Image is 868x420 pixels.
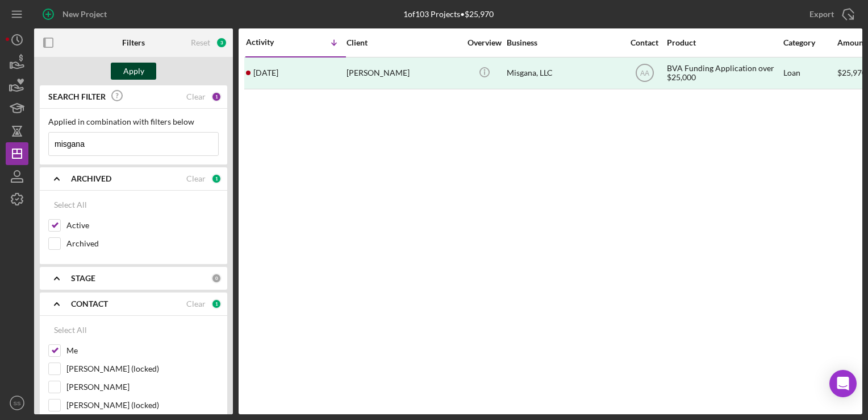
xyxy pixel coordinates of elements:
[829,370,857,397] div: Open Intercom Messenger
[122,38,145,47] b: Filters
[246,38,296,47] div: Activity
[66,381,219,393] label: [PERSON_NAME]
[123,63,144,80] div: Apply
[667,38,781,47] div: Product
[54,193,87,216] div: Select All
[463,38,506,47] div: Overview
[211,273,222,283] div: 0
[66,220,219,231] label: Active
[216,37,227,48] div: 3
[111,63,156,80] button: Apply
[71,274,95,283] b: STAGE
[783,38,836,47] div: Category
[48,193,93,216] button: Select All
[809,3,834,26] div: Export
[347,38,460,47] div: Client
[211,174,222,184] div: 1
[211,92,222,102] div: 1
[71,299,108,308] b: CONTACT
[54,319,87,341] div: Select All
[347,58,460,88] div: [PERSON_NAME]
[623,38,666,47] div: Contact
[66,400,219,411] label: [PERSON_NAME] (locked)
[48,117,219,126] div: Applied in combination with filters below
[34,3,118,26] button: New Project
[71,174,111,183] b: ARCHIVED
[186,92,206,101] div: Clear
[48,92,106,101] b: SEARCH FILTER
[6,392,28,414] button: SS
[186,299,206,308] div: Clear
[507,38,620,47] div: Business
[253,68,278,77] time: 2024-11-11 22:08
[783,58,836,88] div: Loan
[191,38,210,47] div: Reset
[667,58,781,88] div: BVA Funding Application over $25,000
[14,400,21,406] text: SS
[403,10,494,19] div: 1 of 103 Projects • $25,970
[211,299,222,309] div: 1
[62,3,107,26] div: New Project
[186,174,206,183] div: Clear
[48,319,93,341] button: Select All
[507,58,620,88] div: Misgana, LLC
[798,3,862,26] button: Export
[66,238,219,249] label: Archived
[66,345,219,356] label: Me
[640,69,649,77] text: AA
[66,363,219,374] label: [PERSON_NAME] (locked)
